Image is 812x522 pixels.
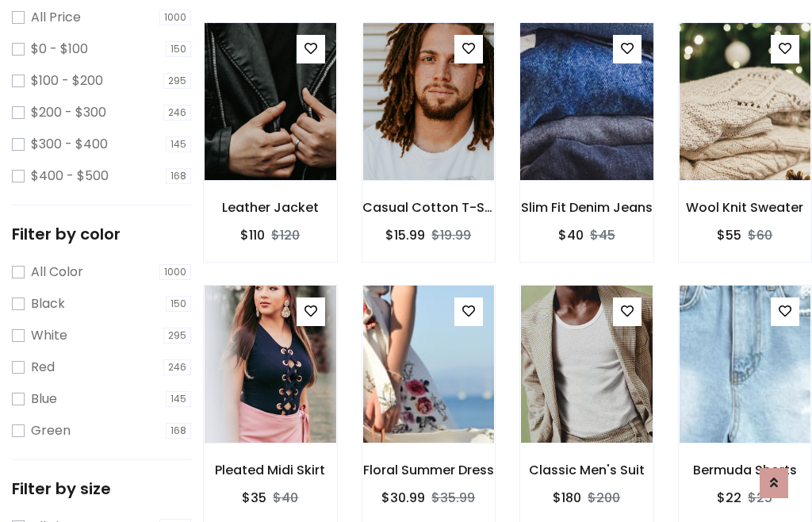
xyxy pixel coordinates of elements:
[271,226,300,244] del: $120
[748,226,772,244] del: $60
[166,168,191,184] span: 168
[431,226,471,244] del: $19.99
[31,421,71,440] label: Green
[159,10,191,25] span: 1000
[520,200,653,215] h6: Slim Fit Denim Jeans
[679,463,812,478] h6: Bermuda Shorts
[166,136,191,152] span: 145
[31,8,81,27] label: All Price
[431,489,475,507] del: $35.99
[12,479,191,498] h5: Filter by size
[166,41,191,57] span: 150
[31,103,106,122] label: $200 - $300
[204,200,337,215] h6: Leather Jacket
[163,73,191,89] span: 295
[166,423,191,439] span: 168
[159,264,191,280] span: 1000
[381,490,425,505] h6: $30.99
[242,490,266,505] h6: $35
[163,105,191,121] span: 246
[31,40,88,59] label: $0 - $100
[166,296,191,312] span: 150
[31,71,103,90] label: $100 - $200
[385,228,425,243] h6: $15.99
[520,463,653,478] h6: Classic Men's Suit
[748,489,772,507] del: $25
[273,489,298,507] del: $40
[362,200,496,215] h6: Casual Cotton T-Shirt
[362,463,496,478] h6: Floral Summer Dress
[558,228,584,243] h6: $40
[204,463,337,478] h6: Pleated Midi Skirt
[717,228,741,243] h6: $55
[31,358,55,377] label: Red
[12,225,191,244] h5: Filter by color
[31,135,108,154] label: $300 - $400
[163,359,191,375] span: 246
[31,167,109,186] label: $400 - $500
[717,490,741,505] h6: $22
[553,490,581,505] h6: $180
[679,200,812,215] h6: Wool Knit Sweater
[166,391,191,407] span: 145
[240,228,265,243] h6: $110
[31,326,67,345] label: White
[163,328,191,344] span: 295
[31,263,83,282] label: All Color
[588,489,620,507] del: $200
[31,294,65,313] label: Black
[31,390,57,409] label: Blue
[590,226,615,244] del: $45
